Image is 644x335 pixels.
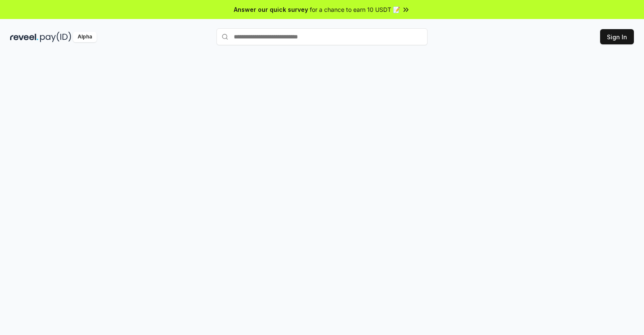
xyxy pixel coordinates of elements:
[234,5,308,14] span: Answer our quick survey
[10,32,38,42] img: reveel_dark
[73,32,97,42] div: Alpha
[40,32,71,42] img: pay_id
[600,29,634,44] button: Sign In
[310,5,400,14] span: for a chance to earn 10 USDT 📝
